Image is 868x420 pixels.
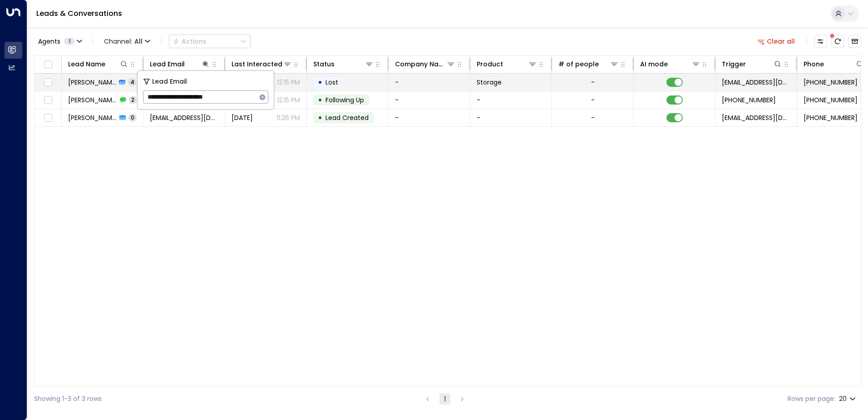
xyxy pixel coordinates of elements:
div: • [318,92,322,108]
button: Archived Leads [848,35,861,48]
div: Lead Email [150,59,185,70]
span: Channel: [100,35,154,48]
button: Clear all [754,35,799,48]
span: leads@space-station.co.uk [722,78,790,87]
span: Lead Email [152,76,187,87]
td: - [470,109,552,126]
span: leads@space-station.co.uk [722,113,790,122]
span: Agents [38,38,60,45]
button: Actions [169,35,251,48]
div: Lead Name [68,59,128,70]
p: 12:15 PM [277,95,300,105]
label: Rows per page: [788,394,835,404]
a: Leads & Conversations [36,8,122,19]
div: # of people [558,59,619,70]
div: # of people [558,59,599,70]
div: Product [477,59,503,70]
td: - [389,74,470,91]
div: Lead Email [150,59,210,70]
span: 4 [128,78,137,86]
td: - [470,91,552,109]
span: Toggle select all [42,59,54,70]
span: +447984432232 [804,95,858,105]
div: Button group with a nested menu [169,35,251,48]
div: Showing 1-3 of 3 rows [34,394,102,404]
span: +447984432232 [804,113,858,122]
button: Customize [814,35,827,48]
span: 2 [129,96,137,104]
p: 12:15 PM [277,78,300,87]
span: Following Up [325,95,364,105]
span: yud.anastasiya@gmail.com [150,113,218,122]
span: +447984432232 [722,95,776,105]
div: Last Interacted [232,59,292,70]
span: 0 [128,114,137,121]
div: - [591,95,595,105]
span: Storage [477,78,502,87]
span: Toggle select row [42,112,54,124]
span: Toggle select row [42,77,54,88]
div: Status [313,59,335,70]
p: 11:26 PM [276,113,300,122]
span: All [134,38,143,45]
div: Lead Name [68,59,105,70]
div: - [591,78,595,87]
span: Toggle select row [42,95,54,106]
span: Sep 28, 2025 [232,113,253,122]
td: - [389,91,470,109]
span: Lead Created [325,113,369,122]
div: Actions [173,37,207,45]
div: Phone [804,59,864,70]
span: Anastasiia Malkovskaia [68,95,117,105]
button: Channel:All [100,35,154,48]
div: AI mode [640,59,668,70]
div: Phone [804,59,824,70]
div: Company Name [395,59,455,70]
span: Anastasiia Malkovskaia [68,78,116,87]
span: +447984432232 [804,78,858,87]
div: Status [313,59,374,70]
span: Anastasiia Malkovskaia [68,113,117,122]
div: • [318,75,322,90]
span: 1 [64,38,75,45]
div: Trigger [722,59,746,70]
span: Lost [325,78,338,87]
div: Trigger [722,59,782,70]
span: There are new threads available. Refresh the grid to view the latest updates. [831,35,844,48]
div: AI mode [640,59,700,70]
div: Company Name [395,59,446,70]
div: 20 [839,392,858,405]
div: Product [477,59,537,70]
button: Agents1 [34,35,85,48]
nav: pagination navigation [422,393,468,405]
td: - [389,109,470,126]
div: • [318,110,322,125]
div: Last Interacted [232,59,282,70]
div: - [591,113,595,122]
button: page 1 [439,394,450,405]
